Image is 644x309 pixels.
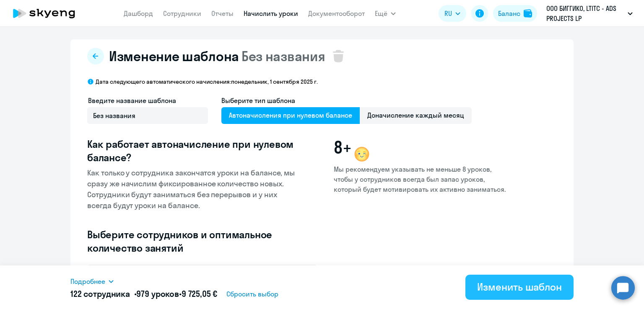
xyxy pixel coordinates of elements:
span: Ещё [375,8,387,18]
span: 979 уроков [136,288,179,299]
a: Отчеты [211,9,234,18]
button: ООО БИГГИКО, LTITC - ADS PROJECTS LP [542,3,637,23]
p: Дата следующего автоматического начисления: понедельник, 1 сентября 2025 г. [96,78,318,85]
h3: Выберите сотрудников и оптимальное количество занятий [87,228,299,255]
span: Введите название шаблона [88,96,176,105]
span: Доначисление каждый месяц [360,107,472,124]
div: Изменить шаблон [477,280,562,294]
a: Сотрудники [163,9,201,18]
span: Изменение шаблона [109,48,239,64]
span: Подробнее [70,276,105,286]
span: RU [444,8,452,18]
a: Начислить уроки [244,9,298,18]
h3: Как работает автоначисление при нулевом балансе? [87,137,299,164]
h4: Выберите тип шаблона [221,95,472,106]
button: Ещё [375,5,396,22]
button: Балансbalance [493,5,537,22]
span: Сбросить выбор [226,289,278,299]
h5: 122 сотрудника • • [70,288,217,300]
p: ООО БИГГИКО, LTITC - ADS PROJECTS LP [546,3,624,23]
img: balance [524,9,532,18]
span: 9 725,05 € [182,288,218,299]
a: Документооборот [308,9,365,18]
span: 8+ [334,137,351,157]
img: wink [352,144,372,164]
button: RU [439,5,466,22]
button: Изменить шаблон [465,275,574,300]
div: Баланс [498,8,520,18]
input: Без названия [87,107,208,124]
p: Как только у сотрудника закончатся уроки на балансе, мы сразу же начислим фиксированное количеств... [87,167,299,211]
a: Дашборд [124,9,153,18]
span: Автоначисления при нулевом балансе [221,107,360,124]
span: Без названия [241,48,325,64]
input: Поиск по имени, email, продукту или статусу [87,265,317,281]
p: Мы рекомендуем указывать не меньше 8 уроков, чтобы у сотрудников всегда был запас уроков, который... [334,164,506,194]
